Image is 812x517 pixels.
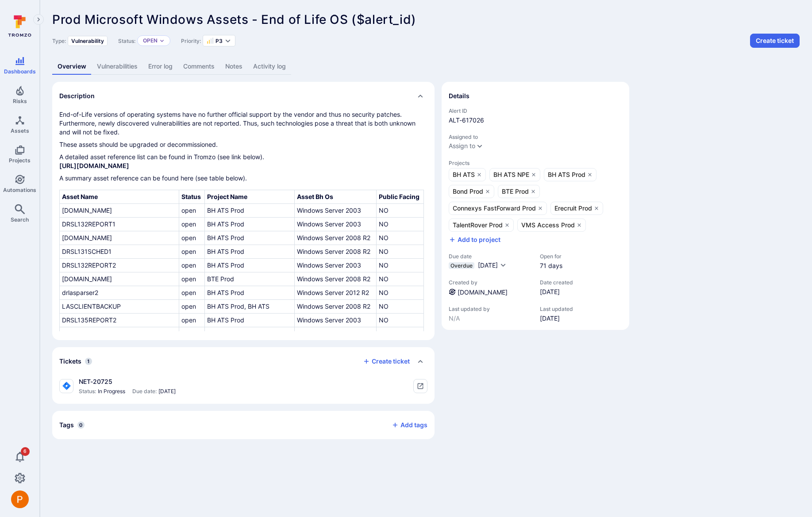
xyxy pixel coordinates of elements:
[92,58,143,75] a: Vulnerabilities
[478,261,507,270] button: [DATE]
[449,107,622,114] span: Alert ID
[179,259,204,272] td: open
[11,216,29,223] span: Search
[33,14,44,25] button: Expand navigation menu
[85,358,92,365] span: 1
[449,253,531,260] span: Due date
[60,190,179,204] th: Asset Name
[220,58,248,75] a: Notes
[35,16,42,23] i: Expand navigation menu
[295,286,376,300] td: Windows Server 2012 R2
[489,168,540,181] a: BH ATS NPE
[52,58,92,75] a: Overview
[544,168,596,181] a: BH ATS Prod
[376,218,423,231] td: NO
[554,204,592,213] span: Erecruit Prod
[449,160,622,166] span: Projects
[178,58,220,75] a: Comments
[376,272,423,286] td: NO
[179,286,204,300] td: open
[540,253,562,260] span: Open for
[750,34,800,48] button: Create ticket
[493,170,529,179] span: BH ATS NPE
[60,259,179,272] td: DRSL132REPORT2
[521,221,575,230] span: VMS Access Prod
[449,168,486,181] a: BH ATS
[540,306,573,312] span: Last updated
[442,82,629,330] section: details card
[204,286,295,300] td: BH ATS Prod
[158,388,176,395] span: [DATE]
[449,185,494,198] a: Bond Prod
[60,300,179,314] td: LASCLIENTBACKUP
[449,218,514,232] a: TalentRover Prod
[13,98,27,104] span: Risks
[179,245,204,259] td: open
[204,218,295,231] td: BH ATS Prod
[295,218,376,231] td: Windows Server 2003
[77,421,85,429] span: 0
[52,58,800,75] div: Alert tabs
[449,142,475,149] button: Assign to
[60,272,179,286] td: [DOMAIN_NAME]
[52,347,435,404] section: tickets card
[376,327,423,341] td: NO
[295,327,376,341] td: Windows Server 2003
[540,287,573,296] span: [DATE]
[179,231,204,245] td: open
[295,314,376,327] td: Windows Server 2003
[449,92,469,100] h2: Details
[216,38,223,44] span: P3
[98,388,125,395] span: In Progress
[204,259,295,272] td: BH ATS Prod
[179,190,204,204] th: Status
[3,187,36,193] span: Automations
[59,140,427,149] p: These assets should be upgraded or decommissioned.
[449,314,531,323] span: N/A
[52,12,416,27] span: Prod Microsoft Windows Assets - End of Life OS ($alert_id)
[207,37,223,44] button: P3
[295,259,376,272] td: Windows Server 2003
[478,261,498,269] span: [DATE]
[159,38,165,43] button: Expand dropdown
[4,68,36,75] span: Dashboards
[449,235,500,244] div: Add to project
[204,327,295,341] td: BH ATS Prod
[376,245,423,259] td: NO
[59,174,427,183] p: A summary asset reference can be found here (see table below).
[181,38,201,44] span: Priority:
[248,58,291,75] a: Activity log
[60,231,179,245] td: [DOMAIN_NAME]
[458,288,508,296] a: vulnerability.EOL.OS.windows.prod
[60,218,179,231] td: DRSL132REPORT1
[118,38,135,44] span: Status:
[376,231,423,245] td: NO
[449,279,531,286] span: Created by
[550,202,603,215] a: Erecruit Prod
[204,204,295,218] td: BH ATS Prod
[295,272,376,286] td: Windows Server 2008 R2
[52,82,435,110] div: Collapse description
[60,314,179,327] td: DRSL135REPORT2
[295,245,376,259] td: Windows Server 2008 R2
[52,347,435,375] div: Collapse
[295,300,376,314] td: Windows Server 2008 R2
[540,314,573,323] span: [DATE]
[295,190,376,204] th: Asset Bh Os
[79,388,96,395] span: Status:
[59,92,95,100] h2: Description
[60,327,179,341] td: [DOMAIN_NAME]
[204,272,295,286] td: BTE Prod
[52,411,435,439] div: Collapse tags
[540,279,573,286] span: Date created
[60,245,179,259] td: DRSL131SCHED1
[376,259,423,272] td: NO
[453,221,503,230] span: TalentRover Prod
[11,127,29,134] span: Assets
[548,170,585,179] span: BH ATS Prod
[143,58,178,75] a: Error log
[60,286,179,300] td: drlasparser2
[295,204,376,218] td: Windows Server 2003
[453,187,483,196] span: Bond Prod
